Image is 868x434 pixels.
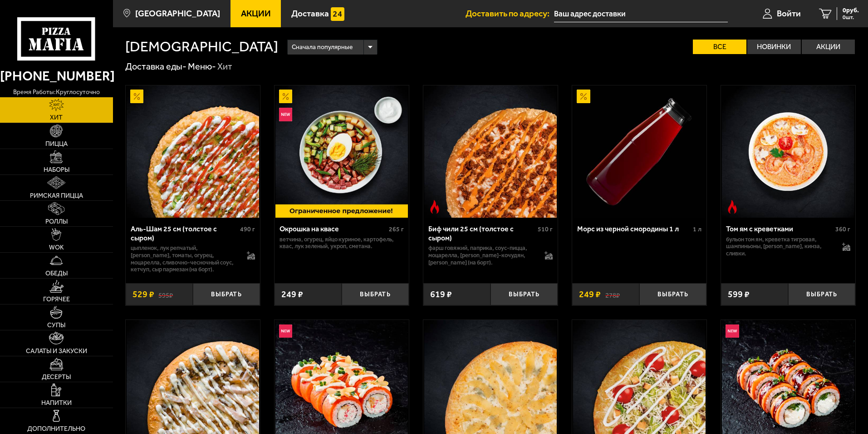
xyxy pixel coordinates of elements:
[45,219,68,225] span: Роллы
[132,290,154,299] span: 529 ₽
[726,236,833,258] p: бульон том ям, креветка тигровая, шампиньоны, [PERSON_NAME], кинза, сливки.
[577,90,590,103] img: Акционный
[26,348,87,354] span: Салаты и закуски
[280,236,404,250] p: ветчина, огурец, яйцо куриное, картофель, квас, лук зеленый, укроп, сметана.
[50,115,63,121] span: Хит
[49,244,64,251] span: WOK
[788,283,855,305] button: Выбрать
[843,15,859,20] span: 0 шт.
[27,426,85,432] span: Дополнительно
[126,85,260,218] a: АкционныйАль-Шам 25 см (толстое с сыром)
[777,9,801,18] span: Войти
[130,90,144,103] img: Акционный
[44,167,69,173] span: Наборы
[572,85,706,218] a: АкционныйМорс из черной смородины 1 л
[217,61,232,73] div: Хит
[428,244,535,266] p: фарш говяжий, паприка, соус-пицца, моцарелла, [PERSON_NAME]-кочудян, [PERSON_NAME] (на борт).
[188,61,216,72] a: Меню-
[125,40,278,54] h1: [DEMOGRAPHIC_DATA]
[577,224,691,233] div: Морс из черной смородины 1 л
[726,324,739,338] img: Новинка
[275,85,408,218] img: Окрошка на квасе
[389,225,404,233] span: 265 г
[573,85,706,218] img: Морс из черной смородины 1 л
[726,224,833,233] div: Том ям с креветками
[428,200,441,214] img: Острое блюдо
[45,270,68,277] span: Обеды
[279,108,293,121] img: Новинка
[135,9,220,18] span: [GEOGRAPHIC_DATA]
[45,141,68,147] span: Пицца
[430,290,452,299] span: 619 ₽
[279,324,293,338] img: Новинка
[639,283,706,305] button: Выбрать
[281,290,303,299] span: 249 ₽
[835,225,850,233] span: 360 г
[241,9,271,18] span: Акции
[424,85,557,218] img: Биф чили 25 см (толстое с сыром)
[275,85,409,218] a: АкционныйНовинкаОкрошка на квасе
[280,224,387,233] div: Окрошка на квасе
[41,400,72,406] span: Напитки
[721,85,855,218] a: Острое блюдоТом ям с креветками
[193,283,260,305] button: Выбрать
[291,9,329,18] span: Доставка
[466,9,554,18] span: Доставить по адресу:
[43,296,70,303] span: Горячее
[726,200,739,214] img: Острое блюдо
[802,40,855,54] label: Акции
[279,90,293,103] img: Акционный
[240,225,255,233] span: 490 г
[747,40,801,54] label: Новинки
[490,283,558,305] button: Выбрать
[47,322,65,329] span: Супы
[42,374,71,380] span: Десерты
[843,7,859,14] span: 0 руб.
[423,85,558,218] a: Острое блюдоБиф чили 25 см (толстое с сыром)
[342,283,409,305] button: Выбрать
[331,7,344,21] img: 15daf4d41897b9f0e9f617042186c801.svg
[292,39,353,56] span: Сначала популярные
[125,61,186,72] a: Доставка еды-
[605,290,620,299] s: 278 ₽
[722,85,854,218] img: Том ям с креветками
[131,224,238,242] div: Аль-Шам 25 см (толстое с сыром)
[554,5,728,22] input: Ваш адрес доставки
[127,85,259,218] img: Аль-Шам 25 см (толстое с сыром)
[579,290,601,299] span: 249 ₽
[693,40,746,54] label: Все
[158,290,173,299] s: 595 ₽
[428,224,535,242] div: Биф чили 25 см (толстое с сыром)
[728,290,750,299] span: 599 ₽
[693,225,701,233] span: 1 л
[30,193,83,199] span: Римская пицца
[131,244,238,274] p: цыпленок, лук репчатый, [PERSON_NAME], томаты, огурец, моцарелла, сливочно-чесночный соус, кетчуп...
[538,225,553,233] span: 510 г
